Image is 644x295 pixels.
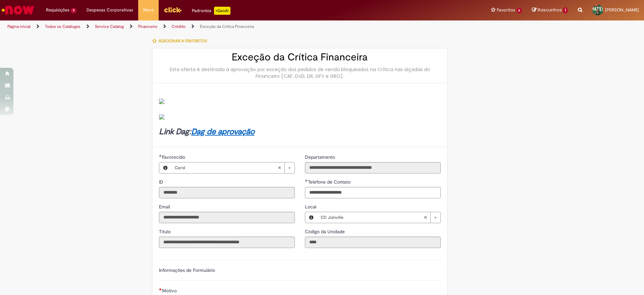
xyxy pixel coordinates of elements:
span: Motivo [162,288,178,294]
a: CarolLimpar campo Favorecido [171,162,294,173]
a: Financeiro [138,24,157,29]
ul: Trilhas de página [5,20,424,33]
a: Exceção da Crítica Financeira [200,24,254,29]
input: Título [159,237,295,248]
span: Carol [175,162,278,173]
input: ID [159,187,295,198]
label: Somente leitura - Departamento [305,154,336,160]
a: Service Catalog [95,24,124,29]
span: Rascunhos [538,7,562,13]
img: ServiceNow [1,3,35,17]
button: Local, Visualizar este registro CD Joinville [305,212,317,223]
button: Adicionar a Favoritos [152,34,211,48]
label: Somente leitura - ID [159,179,165,185]
div: Esta oferta é destinada à aprovação por exceção dos pedidos de venda bloqueados na Crítica nas al... [159,66,441,80]
input: Departamento [305,162,441,174]
p: +GenAi [214,7,230,15]
span: [PERSON_NAME] [605,7,639,13]
span: Somente leitura - Título [159,229,172,235]
span: Telefone de Contato [308,179,352,185]
img: click_logo_yellow_360x200.png [164,5,182,15]
label: Somente leitura - Código da Unidade [305,228,346,235]
span: Adicionar a Favoritos [159,38,207,44]
abbr: Limpar campo Favorecido [274,162,284,173]
span: Somente leitura - Código da Unidade [305,229,346,235]
a: Dag de aprovação [191,127,255,137]
span: Local [305,204,318,210]
a: CD JoinvilleLimpar campo Local [317,212,440,223]
a: Todos os Catálogos [45,24,80,29]
span: CD Joinville [321,212,424,223]
img: sys_attachment.do [159,114,164,119]
span: Obrigatório Preenchido [159,154,162,157]
input: Código da Unidade [305,237,441,248]
span: Somente leitura - Departamento [305,154,336,160]
span: Somente leitura - Email [159,204,171,210]
div: Padroniza [192,7,230,15]
a: Rascunhos [532,7,568,13]
span: Requisições [46,7,69,13]
span: 1 [563,7,568,13]
label: Somente leitura - Título [159,228,172,235]
span: 9 [71,8,76,13]
span: Obrigatório Preenchido [305,179,308,182]
label: Informações de Formulário [159,267,215,273]
img: sys_attachment.do [159,99,164,104]
abbr: Limpar campo Local [420,212,430,223]
span: More [143,7,154,13]
span: Despesas Corporativas [87,7,133,13]
span: Necessários [159,288,162,291]
input: Email [159,212,295,223]
a: Crédito [172,24,185,29]
span: Necessários - Favorecido [162,154,186,160]
label: Somente leitura - Email [159,203,171,210]
span: 6 [517,8,522,13]
strong: Link Dag: [159,127,255,137]
input: Telefone de Contato [305,187,441,198]
button: Favorecido, Visualizar este registro Carol [159,162,171,173]
a: Página inicial [7,24,31,29]
span: Favoritos [497,7,515,13]
h2: Exceção da Crítica Financeira [159,52,441,63]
